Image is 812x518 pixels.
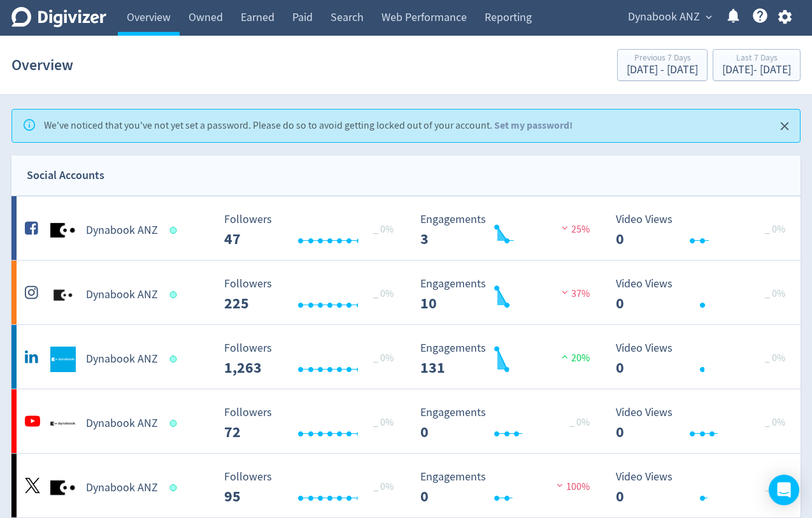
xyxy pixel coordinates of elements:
img: Dynabook ANZ undefined [50,282,76,308]
svg: Engagements 131 [414,342,605,376]
img: Dynabook ANZ undefined [50,475,76,501]
div: Previous 7 Days [627,54,698,64]
svg: Video Views 0 [609,471,801,505]
a: Dynabook ANZ undefinedDynabook ANZ Followers --- _ 0% Followers 1,263 Engagements 131 Engagements... [11,325,801,389]
img: Dynabook ANZ undefined [50,218,76,243]
img: negative-performance.svg [559,287,571,297]
button: Close [774,116,795,137]
a: Set my password! [494,119,573,132]
div: Last 7 Days [722,54,791,64]
span: _ 0% [373,416,394,429]
h1: Overview [11,45,73,85]
svg: Followers --- [218,406,409,440]
span: 25% [559,223,590,236]
svg: Engagements 0 [414,471,605,505]
button: Last 7 Days[DATE]- [DATE] [713,49,801,81]
span: _ 0% [765,287,785,300]
a: Dynabook ANZ undefinedDynabook ANZ Followers --- _ 0% Followers 95 Engagements 0 Engagements 0 10... [11,454,801,517]
span: _ 0% [569,416,590,429]
a: Dynabook ANZ undefinedDynabook ANZ Followers --- _ 0% Followers 72 Engagements 0 Engagements 0 _ ... [11,389,801,453]
span: Data last synced: 3 Sep 2025, 6:01pm (AEST) [170,420,181,427]
span: _ 0% [373,223,394,236]
svg: Video Views 0 [609,342,801,376]
svg: Engagements 10 [414,278,605,312]
svg: Engagements 3 [414,213,605,247]
span: Dynabook ANZ [628,7,700,27]
h5: Dynabook ANZ [86,352,158,367]
div: Open Intercom Messenger [769,475,799,505]
svg: Video Views 0 [609,406,801,440]
span: _ 0% [765,223,785,236]
img: Dynabook ANZ undefined [50,347,76,372]
svg: Followers --- [218,278,409,312]
span: _ 0% [373,352,394,364]
svg: Video Views 0 [609,278,801,312]
svg: Followers --- [218,471,409,505]
div: [DATE] - [DATE] [722,64,791,76]
a: Dynabook ANZ undefinedDynabook ANZ Followers --- _ 0% Followers 225 Engagements 10 Engagements 10... [11,261,801,324]
span: _ 0% [765,352,785,364]
svg: Engagements 0 [414,406,605,440]
h5: Dynabook ANZ [86,287,158,303]
h5: Dynabook ANZ [86,223,158,238]
button: Dynabook ANZ [623,7,715,27]
span: 100% [553,480,590,493]
span: Data last synced: 3 Sep 2025, 8:02pm (AEST) [170,227,181,234]
div: Social Accounts [27,166,104,185]
div: [DATE] - [DATE] [627,64,698,76]
img: Dynabook ANZ undefined [50,411,76,436]
span: _ 0% [765,416,785,429]
button: Previous 7 Days[DATE] - [DATE] [617,49,708,81]
h5: Dynabook ANZ [86,480,158,496]
svg: Followers --- [218,342,409,376]
h5: Dynabook ANZ [86,416,158,431]
span: 20% [559,352,590,364]
img: negative-performance.svg [553,480,566,490]
span: Data last synced: 3 Sep 2025, 11:02pm (AEST) [170,484,181,491]
img: positive-performance.svg [559,352,571,361]
span: 37% [559,287,590,300]
svg: Video Views 0 [609,213,801,247]
span: _ 0% [765,480,785,493]
span: Data last synced: 4 Sep 2025, 7:01am (AEST) [170,356,181,363]
span: Data last synced: 3 Sep 2025, 8:02pm (AEST) [170,291,181,298]
span: expand_more [703,11,715,23]
div: We've noticed that you've not yet set a password. Please do so to avoid getting locked out of you... [44,113,573,138]
span: _ 0% [373,287,394,300]
svg: Followers --- [218,213,409,247]
a: Dynabook ANZ undefinedDynabook ANZ Followers --- _ 0% Followers 47 Engagements 3 Engagements 3 25... [11,196,801,260]
img: negative-performance.svg [559,223,571,233]
span: _ 0% [373,480,394,493]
